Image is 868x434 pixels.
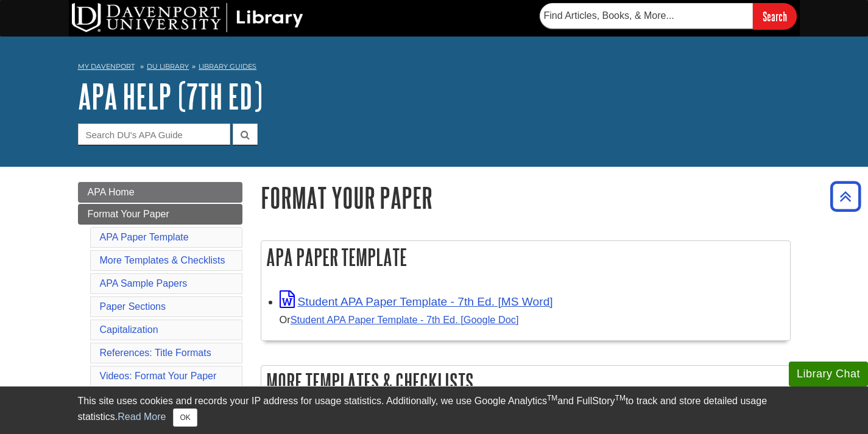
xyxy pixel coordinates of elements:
a: APA Help (7th Ed) [78,77,263,115]
a: APA Sample Papers [100,278,188,289]
input: Find Articles, Books, & More... [540,3,753,29]
a: Read More [118,411,166,422]
a: Format Your Paper [78,204,242,225]
sup: TM [615,394,626,402]
a: More Templates & Checklists [100,255,225,265]
a: DU Library [147,62,189,71]
input: Search DU's APA Guide [78,124,230,145]
button: Close [173,408,197,427]
a: APA Paper Template [100,232,189,242]
a: Student APA Paper Template - 7th Ed. [Google Doc] [291,314,519,325]
a: Back to Top [826,188,865,205]
input: Search [753,3,797,29]
h2: More Templates & Checklists [261,366,790,398]
sup: TM [547,394,557,402]
a: Link opens in new window [280,295,553,308]
h2: APA Paper Template [261,241,790,273]
span: Format Your Paper [88,209,169,219]
h1: Format Your Paper [261,182,791,213]
a: APA Home [78,182,242,203]
a: Library Guides [199,62,256,71]
a: Videos: Format Your Paper [100,371,217,381]
div: This site uses cookies and records your IP address for usage statistics. Additionally, we use Goo... [78,394,791,427]
a: My Davenport [78,61,135,72]
a: Paper Sections [100,301,166,312]
img: DU Library [72,3,303,32]
nav: breadcrumb [78,58,791,78]
small: Or [280,314,519,325]
button: Library Chat [789,362,868,387]
a: Capitalization [100,324,158,335]
span: APA Home [88,187,135,197]
a: References: Title Formats [100,348,211,358]
form: Searches DU Library's articles, books, and more [540,3,797,29]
